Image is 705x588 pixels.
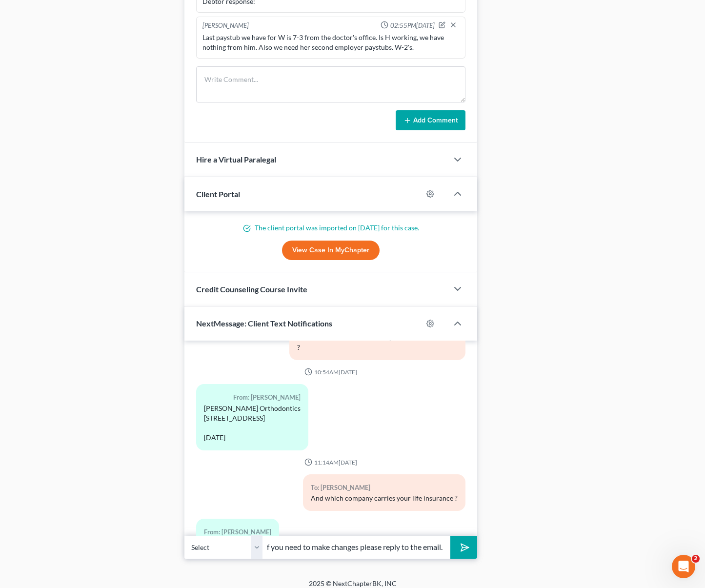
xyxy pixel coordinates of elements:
input: Say something... [262,535,450,559]
div: From: [PERSON_NAME] [204,527,271,538]
span: 2 [692,555,700,563]
iframe: Intercom live chat [672,555,695,578]
span: Credit Counseling Course Invite [196,284,307,294]
a: View Case in MyChapter [282,241,380,260]
p: The client portal was imported on [DATE] for this case. [196,223,465,233]
div: To: [PERSON_NAME] [311,482,458,493]
div: 10:54AM[DATE] [196,368,465,376]
div: [PERSON_NAME] [202,21,249,31]
div: [PERSON_NAME] Orthodontics [STREET_ADDRESS] [DATE] [204,404,301,443]
div: And which company carries your life insurance ? [311,493,458,503]
div: 11:14AM[DATE] [196,458,465,466]
button: Add Comment [396,110,465,131]
span: 02:55PM[DATE] [390,21,435,30]
span: Client Portal [196,189,240,199]
div: Also when is the last time that your husband worked ? [297,333,458,352]
span: Hire a Virtual Paralegal [196,155,276,164]
div: From: [PERSON_NAME] [204,392,301,403]
div: Last paystub we have for W is 7-3 from the doctor's office. Is H working, we have nothing from hi... [202,33,459,52]
span: NextMessage: Client Text Notifications [196,319,332,328]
